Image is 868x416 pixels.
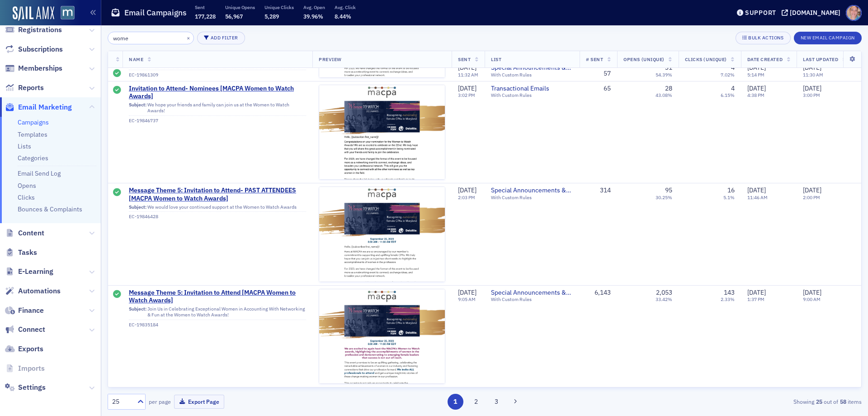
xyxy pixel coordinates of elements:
[721,72,735,78] div: 7.02%
[5,344,43,354] a: Exports
[721,92,735,98] div: 6.15%
[18,228,44,238] span: Content
[61,6,75,20] img: SailAMX
[129,85,306,100] a: Invitation to Attend- Nominees [MACPA Women to Watch Awards]
[129,118,306,124] div: EC-19846737
[18,142,31,150] a: Lists
[586,56,603,62] span: # Sent
[489,394,505,410] button: 3
[335,4,356,10] p: Avg. Click
[448,394,463,410] button: 1
[747,186,766,194] span: [DATE]
[195,13,216,20] span: 177,228
[18,102,72,112] span: Email Marketing
[129,102,306,116] div: We hope your friends and family can join us at the Women to Watch Awards!
[656,289,672,297] div: 2,053
[5,44,63,54] a: Subscriptions
[195,4,216,10] p: Sent
[491,64,573,72] a: Special Announcements & Special Event Invitations
[731,85,735,93] div: 4
[129,306,146,318] span: Subject:
[747,56,783,62] span: Date Created
[458,56,471,62] span: Sent
[491,56,501,62] span: List
[18,63,62,73] span: Memberships
[18,205,82,213] a: Bounces & Complaints
[225,13,243,20] span: 56,967
[794,32,862,44] button: New Email Campaign
[685,56,727,62] span: Clicks (Unique)
[745,9,776,17] div: Support
[5,286,61,296] a: Automations
[790,9,840,17] div: [DOMAIN_NAME]
[319,187,445,282] img: email-preview-1602.png
[803,194,820,201] time: 2:00 PM
[129,306,306,320] div: Join Us in Celebrating Exceptional Women in Accounting With Networking & Fun at the Women to Watc...
[18,25,62,35] span: Registrations
[747,84,766,92] span: [DATE]
[54,6,75,21] a: View Homepage
[113,86,121,95] div: Sent
[18,83,44,93] span: Reports
[656,72,672,78] div: 54.39%
[174,395,224,409] button: Export Page
[727,186,735,195] div: 16
[782,10,844,16] button: [DOMAIN_NAME]
[458,296,476,302] time: 9:05 AM
[18,363,45,373] span: Imports
[319,289,445,384] img: email-preview-1593.png
[491,296,573,302] div: With Custom Rules
[468,394,484,410] button: 2
[129,214,306,220] div: EC-19846428
[18,286,61,296] span: Automations
[129,186,306,202] a: Message Theme 5: Invitation to Attend- PAST ATTENDEES [MACPA Women to Watch Awards]
[723,195,735,201] div: 5.1%
[665,186,672,195] div: 95
[736,32,790,44] button: Bulk Actions
[623,56,664,62] span: Opens (Unique)
[264,4,294,10] p: Unique Clicks
[656,195,672,201] div: 30.25%
[18,248,37,258] span: Tasks
[18,130,47,139] a: Templates
[18,44,63,54] span: Subscriptions
[803,92,820,98] time: 3:00 PM
[197,32,245,44] button: Add Filter
[458,92,475,98] time: 3:02 PM
[747,194,768,201] time: 11:46 AM
[18,193,35,201] a: Clicks
[18,118,49,126] a: Campaigns
[18,383,46,392] span: Settings
[491,92,573,98] div: With Custom Rules
[113,188,121,197] div: Sent
[5,63,62,73] a: Memberships
[491,289,573,297] a: Special Announcements & Special Event Invitations
[18,169,61,177] a: Email Send Log
[586,289,611,297] div: 6,143
[814,397,824,406] strong: 25
[18,267,53,277] span: E-Learning
[586,186,611,195] div: 314
[335,13,351,20] span: 8.44%
[113,290,121,299] div: Sent
[803,296,821,302] time: 9:00 AM
[724,289,735,297] div: 143
[656,92,672,98] div: 43.08%
[13,6,54,21] img: SailAMX
[838,397,848,406] strong: 58
[617,397,862,406] div: Showing out of items
[5,325,45,335] a: Connect
[129,289,306,305] a: Message Theme 5: Invitation to Attend [MACPA Women to Watch Awards]
[5,363,45,373] a: Imports
[113,69,121,78] div: Sent
[794,33,862,41] a: New Email Campaign
[803,186,821,194] span: [DATE]
[264,13,279,20] span: 5,289
[491,195,573,201] div: With Custom Rules
[748,35,783,40] div: Bulk Actions
[5,25,62,35] a: Registrations
[458,186,476,194] span: [DATE]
